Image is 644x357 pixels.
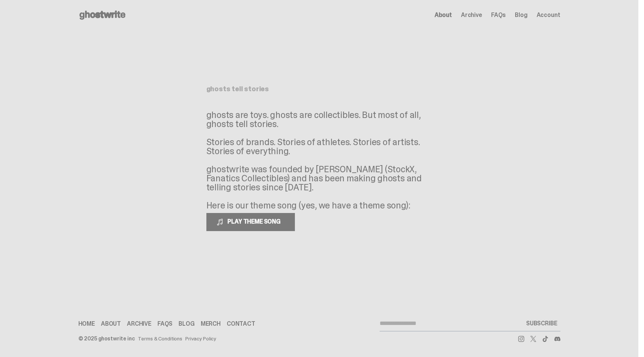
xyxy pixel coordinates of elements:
h1: ghosts tell stories [206,86,432,92]
a: Blog [515,12,527,18]
button: SUBSCRIBE [523,316,560,331]
a: Archive [127,321,151,327]
a: Archive [461,12,482,18]
a: Privacy Policy [185,336,216,341]
a: About [101,321,121,327]
div: © 2025 ghostwrite inc [78,336,135,341]
a: FAQs [491,12,506,18]
a: Terms & Conditions [138,336,182,341]
a: About [435,12,452,18]
a: Merch [201,321,221,327]
a: FAQs [157,321,172,327]
a: Blog [179,321,194,327]
a: Home [78,321,95,327]
button: PLAY THEME SONG [206,213,295,231]
a: Contact [227,321,255,327]
a: Account [537,12,560,18]
p: ghosts are toys. ghosts are collectibles. But most of all, ghosts tell stories. Stories of brands... [206,110,432,210]
span: PLAY THEME SONG [224,218,285,225]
